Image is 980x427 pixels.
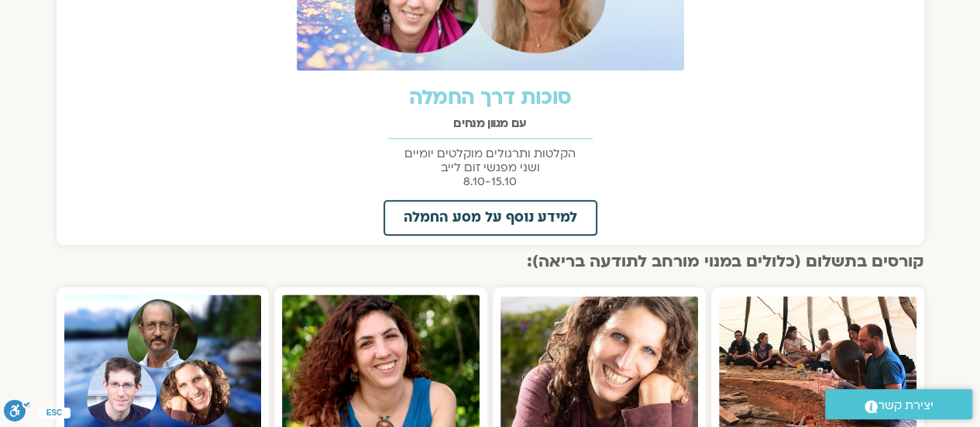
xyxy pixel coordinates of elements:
[878,395,934,416] span: יצירת קשר
[825,389,972,419] a: יצירת קשר
[57,253,924,271] h2: קורסים בתשלום (כלולים במנוי מורחב לתודעה בריאה):
[463,174,517,189] span: 8.10-15.10
[383,200,597,236] a: למידע נוסף על מסע החמלה
[64,117,916,130] h2: עם מגוון מנחים
[64,146,916,188] p: הקלטות ותרגולים מוקלטים יומיים ושני מפגשי זום לייב
[404,211,577,225] span: למידע נוסף על מסע החמלה
[408,84,571,112] a: סוכות דרך החמלה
